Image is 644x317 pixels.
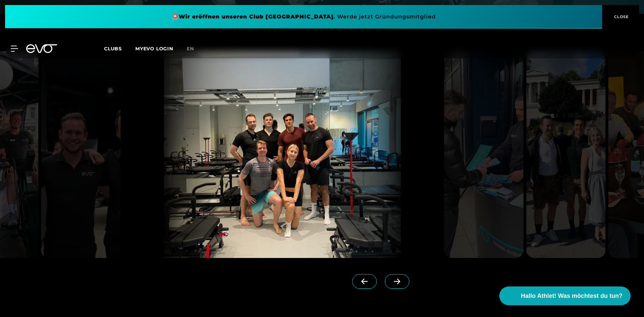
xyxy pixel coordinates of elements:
img: evofitness [123,51,441,258]
button: CLOSE [602,5,639,29]
span: en [187,46,194,52]
img: evofitness [526,51,606,258]
span: Hallo Athlet! Was möchtest du tun? [521,292,623,301]
button: Hallo Athlet! Was möchtest du tun? [499,286,631,305]
a: MYEVO LOGIN [135,46,173,52]
img: evofitness [41,51,121,258]
span: Clubs [104,46,122,52]
img: evofitness [444,51,523,258]
a: en [187,45,202,53]
span: CLOSE [612,14,629,20]
a: Clubs [104,45,135,52]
